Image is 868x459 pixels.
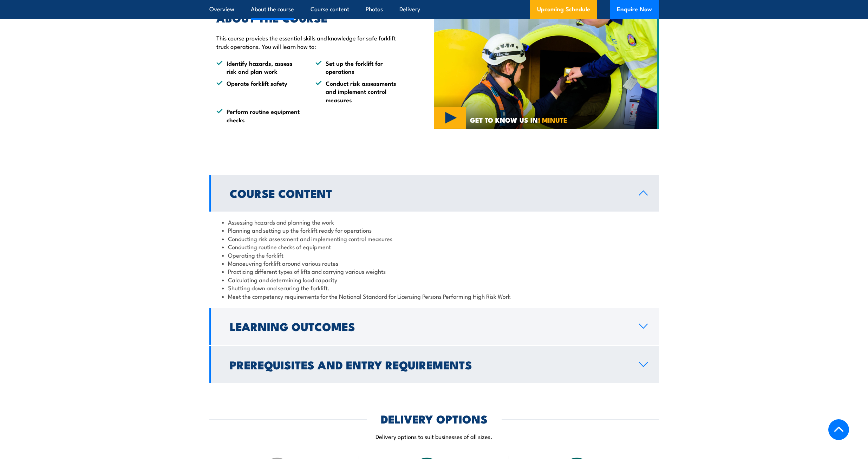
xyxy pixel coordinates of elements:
[209,175,659,212] a: Course Content
[216,59,303,76] li: Identify hazards, assess risk and plan work
[470,117,567,123] span: GET TO KNOW US IN
[230,188,628,198] h2: Course Content
[381,414,488,424] h2: DELIVERY OPTIONS
[209,308,659,345] a: Learning Outcomes
[216,107,303,124] li: Perform routine equipment checks
[230,360,628,369] h2: Prerequisites and Entry Requirements
[222,259,646,267] li: Manoeuvring forklift around various routes
[222,234,646,243] li: Conducting risk assessment and implementing control measures
[209,432,659,440] p: Delivery options to suit businesses of all sizes.
[216,34,402,50] p: This course provides the essential skills and knowledge for safe forklift truck operations. You w...
[222,243,646,251] li: Conducting routine checks of equipment
[315,59,402,76] li: Set up the forklift for operations
[222,218,646,226] li: Assessing hazards and planning the work
[216,79,303,104] li: Operate forklift safety
[216,13,402,22] h2: ABOUT THE COURSE
[209,346,659,383] a: Prerequisites and Entry Requirements
[222,226,646,234] li: Planning and setting up the forklift ready for operations
[538,115,567,125] strong: 1 MINUTE
[230,321,628,331] h2: Learning Outcomes
[222,251,646,259] li: Operating the forklift
[222,292,646,300] li: Meet the competency requirements for the National Standard for Licensing Persons Performing High ...
[222,267,646,275] li: Practicing different types of lifts and carrying various weights
[222,284,646,292] li: Shutting down and securing the forklift.
[222,276,646,284] li: Calculating and determining load capacity
[315,79,402,104] li: Conduct risk assessments and implement control measures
